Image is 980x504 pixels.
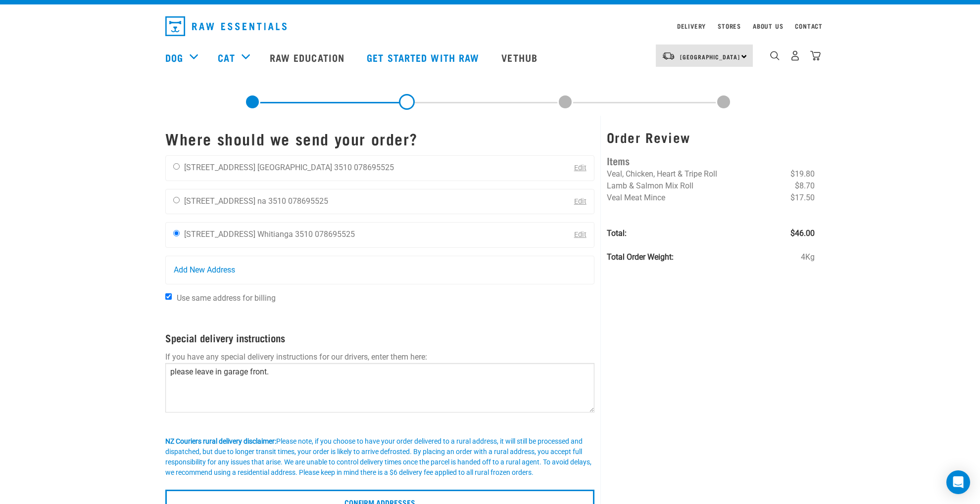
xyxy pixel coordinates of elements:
[177,293,276,303] span: Use same address for billing
[166,256,594,284] a: Add New Address
[680,55,740,58] span: [GEOGRAPHIC_DATA]
[607,153,815,168] h4: Items
[491,38,550,77] a: Vethub
[662,51,675,60] img: van-moving.png
[790,192,815,204] span: $17.50
[165,332,594,343] h4: Special delivery instructions
[165,293,172,300] input: Use same address for billing
[218,50,235,65] a: Cat
[354,163,394,172] li: 078695525
[165,130,594,147] h1: Where should we send your order?
[607,130,815,145] h3: Order Review
[165,351,594,363] p: If you have any special delivery instructions for our drivers, enter them here:
[257,196,286,206] li: na 3510
[677,24,706,28] a: Delivery
[795,180,815,192] span: $8.70
[795,24,823,28] a: Contact
[810,50,821,61] img: home-icon@2x.png
[607,229,627,238] strong: Total:
[607,169,717,179] span: Veal, Chicken, Heart & Tripe Roll
[790,228,815,239] span: $46.00
[165,50,183,65] a: Dog
[574,164,587,172] a: Edit
[790,50,800,61] img: user.png
[257,229,313,239] li: Whitianga 3510
[357,38,491,77] a: Get started with Raw
[174,264,235,276] span: Add New Address
[165,16,287,36] img: Raw Essentials Logo
[753,24,783,28] a: About Us
[607,193,665,202] span: Veal Meat Mince
[790,168,815,180] span: $19.80
[946,470,970,494] div: Open Intercom Messenger
[315,229,355,239] li: 078695525
[184,229,255,239] li: [STREET_ADDRESS]
[607,181,693,190] span: Lamb & Salmon Mix Roll
[288,196,328,206] li: 078695525
[184,163,255,172] li: [STREET_ADDRESS]
[770,51,780,60] img: home-icon-1@2x.png
[165,436,594,478] div: Please note, if you choose to have your order delivered to a rural address, it will still be proc...
[184,196,255,206] li: [STREET_ADDRESS]
[157,12,823,40] nav: dropdown navigation
[801,251,815,263] span: 4Kg
[260,38,357,77] a: Raw Education
[607,252,674,262] strong: Total Order Weight:
[257,163,352,172] li: [GEOGRAPHIC_DATA] 3510
[574,197,587,206] a: Edit
[574,230,587,239] a: Edit
[718,24,741,28] a: Stores
[165,437,276,445] b: NZ Couriers rural delivery disclaimer:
